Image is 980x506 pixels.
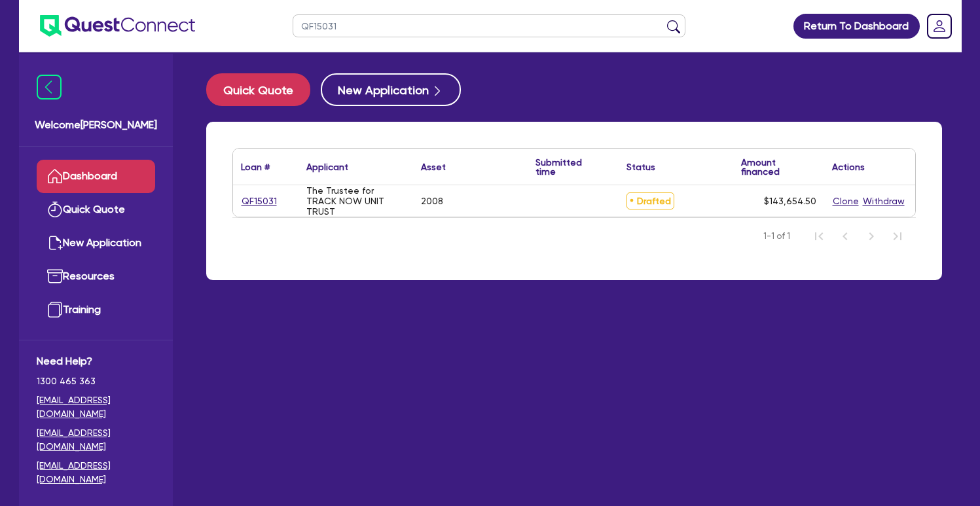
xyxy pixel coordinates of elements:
[832,194,860,209] button: Clone
[741,158,816,176] div: Amount financed
[206,73,310,106] button: Quick Quote
[37,75,62,99] img: icon-menu-close
[47,302,63,317] img: training
[862,194,905,209] button: Withdraw
[884,223,911,249] button: Last Page
[47,202,63,217] img: quick-quote
[535,158,599,176] div: Submitted time
[37,459,155,486] a: [EMAIL_ADDRESS][DOMAIN_NAME]
[793,14,920,39] a: Return To Dashboard
[47,268,63,284] img: resources
[626,162,655,172] div: Status
[241,194,278,209] a: QF15031
[922,9,956,43] a: Dropdown toggle
[306,162,348,172] div: Applicant
[806,223,832,249] button: First Page
[37,374,155,388] span: 1300 465 363
[37,160,155,193] a: Dashboard
[37,226,155,260] a: New Application
[763,230,790,243] span: 1-1 of 1
[37,393,155,421] a: [EMAIL_ADDRESS][DOMAIN_NAME]
[832,223,858,249] button: Previous Page
[421,196,443,206] div: 2008
[293,14,685,37] input: Search by name, application ID or mobile number...
[764,196,816,206] span: $143,654.50
[37,353,155,369] span: Need Help?
[626,192,674,209] span: Drafted
[37,193,155,226] a: Quick Quote
[37,293,155,327] a: Training
[37,426,155,454] a: [EMAIL_ADDRESS][DOMAIN_NAME]
[47,235,63,251] img: new-application
[35,117,157,133] span: Welcome [PERSON_NAME]
[37,260,155,293] a: Resources
[241,162,270,172] div: Loan #
[832,162,865,172] div: Actions
[321,73,461,106] button: New Application
[306,185,405,217] div: The Trustee for TRACK NOW UNIT TRUST
[421,162,446,172] div: Asset
[40,15,195,37] img: quest-connect-logo-blue
[858,223,884,249] button: Next Page
[206,73,321,106] a: Quick Quote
